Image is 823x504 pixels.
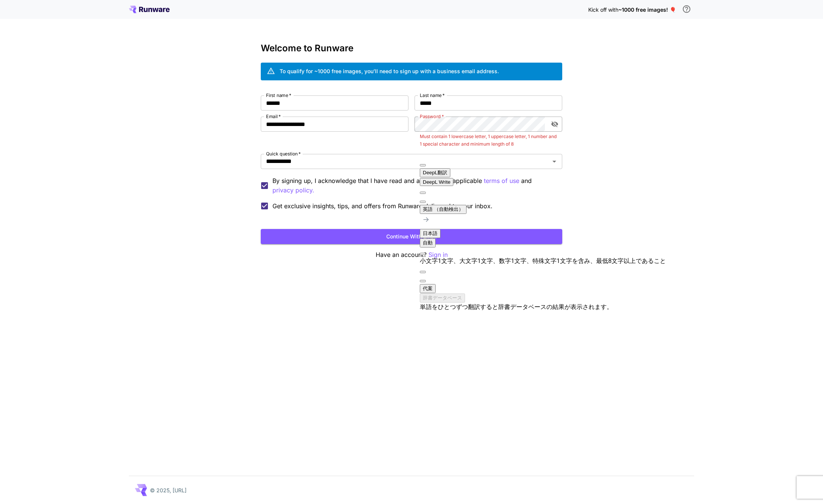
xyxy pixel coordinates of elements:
[266,92,291,98] label: First name
[549,156,560,167] button: Open
[261,250,562,260] p: Have an account?
[272,176,556,195] p: By signing up, I acknowledge that I have read and agree to the applicable and
[618,6,676,13] span: ~1000 free images! 🎈
[588,6,618,13] span: Kick off with
[679,2,694,17] button: In order to qualify for free credit, you need to sign up with a business email address and click ...
[420,113,444,120] label: Password
[272,201,493,211] span: Get exclusive insights, tips, and offers from Runware delivered to your inbox.
[420,92,445,98] label: Last name
[150,486,187,494] p: © 2025, [URL]
[548,117,561,131] button: toggle password visibility
[272,186,314,195] p: privacy policy.
[266,113,281,120] label: Email
[280,67,499,75] div: To qualify for ~1000 free images, you’ll need to sign up with a business email address.
[261,229,562,244] button: Continue with email
[261,43,562,54] h3: Welcome to Runware
[266,151,301,157] label: Quick question
[272,186,314,195] button: By signing up, I acknowledge that I have read and agree to the applicable terms of use and
[420,133,557,148] p: Must contain 1 lowercase letter, 1 uppercase letter, 1 number and 1 special character and minimum...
